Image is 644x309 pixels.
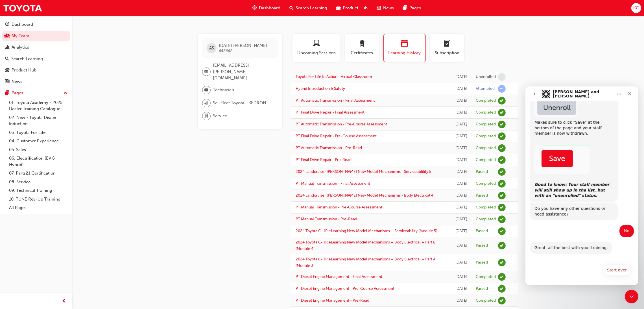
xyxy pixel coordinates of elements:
[525,86,638,285] iframe: Intercom live chat
[476,260,488,265] div: Passed
[7,178,70,186] a: 08. Service
[219,48,232,53] span: 658862
[11,56,43,62] div: Search Learning
[99,142,104,147] div: No
[498,204,506,211] span: learningRecordVerb_COMPLETE-icon
[498,192,506,199] span: learningRecordVerb_PASS-icon
[498,156,506,164] span: learningRecordVerb_COMPLETE-icon
[7,145,70,154] a: 05. Sales
[2,18,70,88] button: DashboardMy TeamAnalyticsSearch LearningProduct HubNews
[296,193,433,198] a: 2024 Landcruiser [PERSON_NAME] New Model Mechanisms - Body Electrical 4
[403,5,407,12] span: pages-icon
[7,195,70,204] a: 10. TUNE Rev-Up Training
[455,286,467,292] div: Mon Jul 07 2025 15:01:00 GMT+1000 (Australian Eastern Standard Time)
[219,43,267,48] span: [DATE] [PERSON_NAME]
[455,86,467,92] div: Sat Jul 26 2025 15:49:28 GMT+1000 (Australian Eastern Standard Time)
[296,205,382,210] a: PT Manual Transmission - Pre-Course Assessment
[5,155,108,175] div: Lisa and Menno says…
[409,5,421,11] span: Pages
[498,242,506,249] span: learningRecordVerb_PASS-icon
[476,145,496,151] div: Completed
[12,90,23,96] div: Pages
[296,5,327,11] span: Search Learning
[7,113,70,128] a: 02. New - Toyota Dealer Induction
[476,181,496,186] div: Completed
[476,134,496,139] div: Completed
[455,169,467,175] div: Tue Jul 22 2025 00:02:16 GMT+1000 (Australian Eastern Standard Time)
[313,40,320,48] span: laptop-icon
[2,19,70,30] a: Dashboard
[476,157,496,163] div: Completed
[631,3,641,13] button: KC
[377,5,381,12] span: news-icon
[476,205,496,210] div: Completed
[296,229,437,233] a: 2024 Toyota C-HR eLearning New Model Mechanisms – Serviceability (Module 5)
[5,34,9,39] span: people-icon
[9,90,88,112] div: ​
[2,88,70,98] button: Pages
[64,90,67,97] span: up-icon
[343,5,368,11] span: Product Hub
[296,181,370,186] a: PT Manual Transmission - Final Assessment
[455,297,467,304] div: Mon Jul 07 2025 13:57:33 GMT+1000 (Australian Eastern Standard Time)
[12,44,29,51] div: Analytics
[498,285,506,293] span: learningRecordVerb_PASS-icon
[476,243,488,248] div: Passed
[5,116,108,138] div: Lisa and Menno says…
[5,68,9,73] span: car-icon
[625,290,638,303] iframe: Intercom live chat
[476,217,496,222] div: Completed
[435,50,460,56] span: Subscription
[9,96,84,111] i: Good to know: Your staff member will still show up in the list, but with an "unenrolled" status.
[213,113,227,119] span: Service
[383,34,426,62] button: Learning History
[296,98,375,103] a: PT Automatic Transmission - Final Assessment
[5,79,9,84] span: news-icon
[7,203,70,212] a: All Pages
[444,40,451,48] span: learningplan-icon
[476,193,488,198] div: Passed
[476,298,496,303] div: Completed
[476,110,496,115] div: Completed
[12,21,33,28] div: Dashboard
[292,34,340,62] button: Upcoming Sessions
[9,33,88,55] div: Makes sure to click "Save" at the bottom of the page and your staff member is now withdrawn. ​
[498,97,506,105] span: learningRecordVerb_COMPLETE-icon
[2,54,70,64] a: Search Learning
[289,5,293,12] span: search-icon
[296,286,394,291] a: PT Diesel Engine Management - Pre-Course Assessment
[296,110,364,115] a: PT Final Drive Repair - Final Assessment
[9,159,82,164] div: Great, all the best with your training.
[476,122,496,127] div: Completed
[296,122,387,127] a: PT Automatic Transmission - Pre-Course Assessment
[455,259,467,266] div: Mon Jul 14 2025 18:21:43 GMT+1000 (Australian Eastern Standard Time)
[5,45,9,50] span: chart-icon
[2,77,70,87] a: News
[2,31,70,41] a: My Team
[296,74,372,79] a: Toyota For Life In Action - Virtual Classroom
[633,5,639,11] span: KC
[476,86,495,92] div: Attempted
[7,98,70,113] a: 01. Toyota Academy - 2025 Dealer Training Catalogue
[204,68,208,75] span: email-icon
[498,73,506,81] span: learningRecordVerb_NONE-icon
[332,2,372,14] a: car-iconProduct Hub
[296,298,369,303] a: PT Diesel Engine Management - Pre-Read
[296,145,362,150] a: PT Automatic Transmission - Pre-Read
[2,65,70,75] a: Product Hub
[9,119,88,130] div: Do you have any other questions or need assistance?
[94,138,108,151] div: No
[498,273,506,281] span: learningRecordVerb_COMPLETE-icon
[455,97,467,104] div: Sat Jul 26 2025 15:03:35 GMT+1000 (Australian Eastern Standard Time)
[259,5,280,11] span: Dashboard
[455,192,467,199] div: Mon Jul 21 2025 13:22:31 GMT+1000 (Australian Eastern Standard Time)
[296,217,357,221] a: PT Manual Transmission - Pre-Read
[498,216,506,223] span: learningRecordVerb_COMPLETE-icon
[455,228,467,234] div: Mon Jul 14 2025 21:32:23 GMT+1000 (Australian Eastern Standard Time)
[498,109,506,116] span: learningRecordVerb_COMPLETE-icon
